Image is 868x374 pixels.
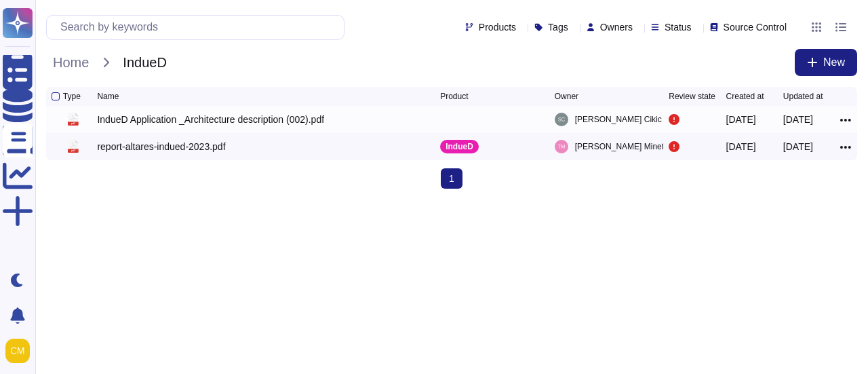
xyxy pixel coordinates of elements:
img: user [555,113,568,126]
span: Created at [726,92,764,100]
span: Updated at [783,92,823,100]
button: New [795,49,857,76]
span: IndueD [116,52,174,73]
img: user [555,140,568,153]
span: Type [63,92,81,100]
button: user [3,336,39,366]
span: 1 [441,168,462,189]
span: New [823,57,845,68]
img: user [5,339,30,363]
div: report-altares-indued-2023.pdf [97,140,225,153]
input: Search by keywords [54,16,344,39]
span: Product [440,92,468,100]
span: [PERSON_NAME] Cikic [575,113,662,126]
span: Owner [555,92,578,100]
span: Owners [600,22,633,32]
div: [DATE] [783,113,813,126]
span: Tags [548,22,568,32]
span: Home [46,52,96,73]
div: [DATE] [783,140,813,153]
span: Products [479,22,516,32]
span: Status [665,22,692,32]
div: IndueD Application _Architecture description (002).pdf [97,113,324,126]
p: IndueD [446,143,473,151]
span: Source Control [724,22,787,32]
span: [PERSON_NAME] Minet [575,140,664,153]
span: Review state [669,92,715,100]
span: Name [97,92,119,100]
div: [DATE] [726,140,756,153]
div: [DATE] [726,113,756,126]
